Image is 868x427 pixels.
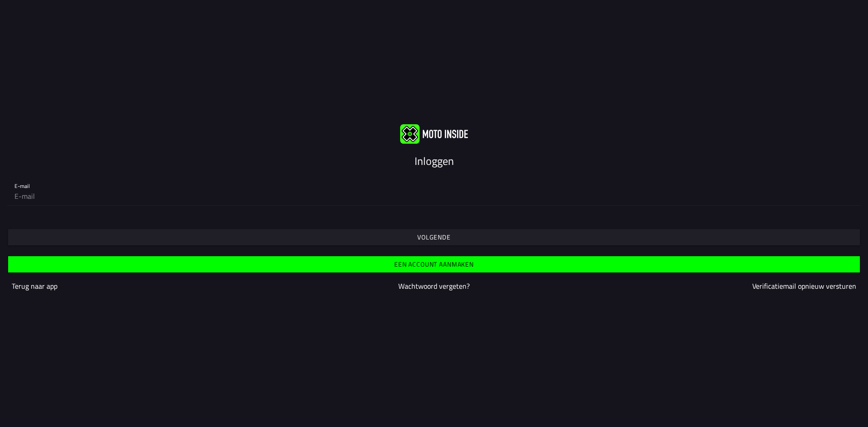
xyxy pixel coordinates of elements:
input: E-mail [14,187,854,205]
ion-text: Volgende [417,234,451,240]
a: Terug naar app [12,281,57,291]
a: Wachtwoord vergeten? [398,281,470,291]
ion-text: Inloggen [415,153,454,169]
a: Verificatiemail opnieuw versturen [752,281,856,291]
ion-button: Een account aanmaken [8,256,860,272]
